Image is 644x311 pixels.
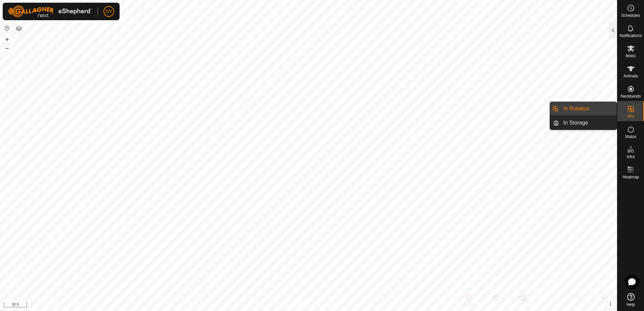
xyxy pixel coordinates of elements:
span: Infra [626,155,635,159]
a: Privacy Policy [282,302,307,308]
button: + [3,35,11,43]
a: In Storage [559,116,617,130]
span: In Storage [563,119,588,127]
span: Help [626,303,635,307]
span: Schedules [621,13,640,18]
a: Help [617,290,644,309]
button: Reset Map [3,24,11,32]
span: DY [105,8,112,15]
span: Animals [623,74,638,78]
span: Notifications [620,34,642,38]
span: VPs [627,114,634,118]
button: i [607,301,614,308]
button: Map Layers [15,25,23,33]
a: In Rotation [559,102,617,115]
li: In Rotation [550,102,617,115]
span: In Rotation [563,105,589,113]
span: Neckbands [620,94,641,98]
li: In Storage [550,116,617,130]
a: Contact Us [315,302,335,308]
button: – [3,44,11,52]
span: Heatmap [622,175,639,179]
span: Status [625,135,636,139]
span: Mobs [626,54,636,58]
img: Gallagher Logo [8,5,92,18]
span: i [610,301,611,307]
